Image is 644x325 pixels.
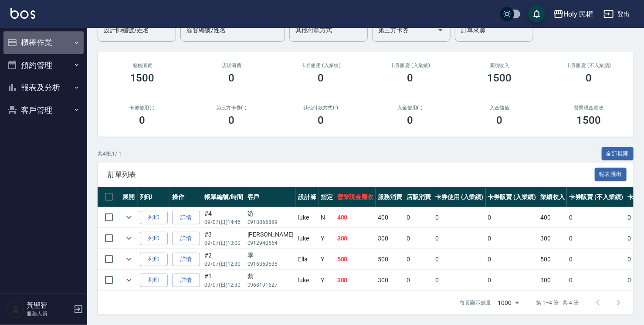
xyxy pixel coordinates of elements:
[404,249,433,270] td: 0
[247,272,294,281] div: 蔡
[538,270,567,291] td: 300
[202,249,245,270] td: #2
[140,211,168,224] button: 列印
[567,187,625,207] th: 卡券販賣 (不入業績)
[138,187,170,207] th: 列印
[247,251,294,260] div: 季
[486,228,539,249] td: 0
[404,228,433,249] td: 0
[538,207,567,228] td: 400
[433,249,486,270] td: 0
[108,63,176,68] h3: 服務消費
[586,72,592,84] h3: 0
[3,54,84,77] button: 預約管理
[120,187,138,207] th: 展開
[555,63,623,68] h2: 卡券販賣 (不入業績)
[202,207,245,228] td: #4
[318,72,324,84] h3: 0
[538,228,567,249] td: 300
[538,187,567,207] th: 業績收入
[495,291,522,315] div: 1000
[497,114,503,126] h3: 0
[433,187,486,207] th: 卡券使用 (入業績)
[122,274,136,287] button: expand row
[247,239,294,247] p: 0912940664
[433,228,486,249] td: 0
[108,105,176,111] h2: 卡券使用(-)
[172,232,200,245] a: 詳情
[465,63,534,68] h2: 業績收入
[202,228,245,249] td: #3
[486,187,539,207] th: 卡券販賣 (入業績)
[465,105,534,111] h2: 入金儲值
[287,105,355,111] h2: 其他付款方式(-)
[376,187,404,207] th: 服務消費
[247,209,294,218] div: 游
[376,249,404,270] td: 500
[122,232,136,245] button: expand row
[296,207,319,228] td: luke
[433,270,486,291] td: 0
[486,270,539,291] td: 0
[404,270,433,291] td: 0
[376,270,404,291] td: 300
[247,218,294,226] p: 0918866889
[98,150,122,158] p: 共 4 筆, 1 / 1
[595,170,627,178] a: 報表匯出
[3,31,84,54] button: 櫃檯作業
[202,187,245,207] th: 帳單編號/時間
[319,187,335,207] th: 指定
[202,270,245,291] td: #1
[376,105,444,111] h2: 入金使用(-)
[140,274,168,287] button: 列印
[577,114,601,126] h3: 1500
[600,6,634,22] button: 登出
[564,9,593,20] div: Holy 民權
[434,23,447,37] button: Open
[488,72,512,84] h3: 1500
[139,114,146,126] h3: 0
[287,63,355,68] h2: 卡券使用 (入業績)
[27,310,71,318] p: 服務人員
[229,72,235,84] h3: 0
[486,207,539,228] td: 0
[10,8,35,19] img: Logo
[335,249,376,270] td: 500
[335,207,376,228] td: 400
[335,228,376,249] td: 300
[130,72,155,84] h3: 1500
[7,301,24,318] img: Person
[247,230,294,239] div: [PERSON_NAME]
[555,105,623,111] h2: 營業現金應收
[567,270,625,291] td: 0
[140,232,168,245] button: 列印
[197,105,266,111] h2: 第三方卡券(-)
[122,211,136,224] button: expand row
[460,299,491,307] p: 每頁顯示數量
[172,211,200,224] a: 詳情
[319,249,335,270] td: Y
[296,187,319,207] th: 設計師
[27,301,71,310] h5: 黃聖智
[486,249,539,270] td: 0
[567,207,625,228] td: 0
[376,63,444,68] h2: 卡券販賣 (入業績)
[108,170,595,179] span: 訂單列表
[595,168,627,181] button: 報表匯出
[602,147,634,161] button: 全部展開
[528,5,546,23] button: save
[170,187,202,207] th: 操作
[319,228,335,249] td: Y
[140,253,168,266] button: 列印
[3,76,84,99] button: 報表及分析
[404,207,433,228] td: 0
[536,299,579,307] p: 第 1–4 筆 共 4 筆
[172,253,200,266] a: 詳情
[407,114,414,126] h3: 0
[204,239,243,247] p: 09/07 (日) 13:00
[204,281,243,289] p: 09/07 (日) 12:30
[318,114,324,126] h3: 0
[538,249,567,270] td: 500
[319,207,335,228] td: N
[550,5,597,23] button: Holy 民權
